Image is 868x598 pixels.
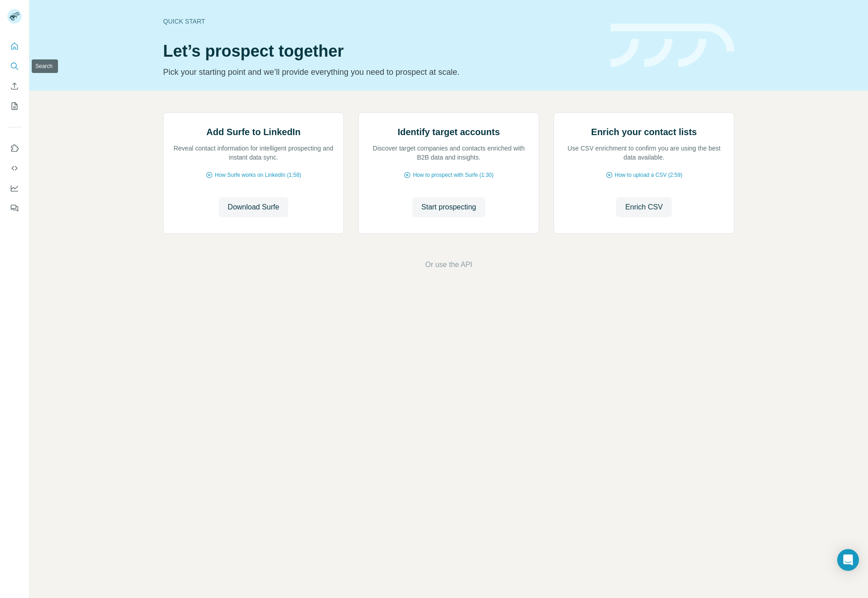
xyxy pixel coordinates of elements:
[368,144,530,162] p: Discover target companies and contacts enriched with B2B data and insights.
[611,24,734,68] img: banner
[615,171,682,179] span: How to upload a CSV (2:59)
[7,58,22,74] button: Search
[7,160,22,176] button: Use Surfe API
[7,78,22,94] button: Enrich CSV
[7,38,22,54] button: Quick start
[163,42,600,60] h1: Let’s prospect together
[413,171,493,179] span: How to prospect with Surfe (1:30)
[398,126,500,138] h2: Identify target accounts
[591,126,697,138] h2: Enrich your contact lists
[7,180,22,196] button: Dashboard
[207,126,301,138] h2: Add Surfe to LinkedIn
[219,197,289,217] button: Download Surfe
[228,202,280,213] span: Download Surfe
[215,171,301,179] span: How Surfe works on LinkedIn (1:58)
[163,66,600,78] p: Pick your starting point and we’ll provide everything you need to prospect at scale.
[412,197,485,217] button: Start prospecting
[421,202,476,213] span: Start prospecting
[616,197,672,217] button: Enrich CSV
[7,200,22,216] button: Feedback
[425,259,472,270] button: Or use the API
[837,549,859,571] div: Open Intercom Messenger
[163,17,600,26] div: Quick start
[7,140,22,156] button: Use Surfe on LinkedIn
[625,202,663,213] span: Enrich CSV
[7,98,22,114] button: My lists
[563,144,725,162] p: Use CSV enrichment to confirm you are using the best data available.
[173,144,334,162] p: Reveal contact information for intelligent prospecting and instant data sync.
